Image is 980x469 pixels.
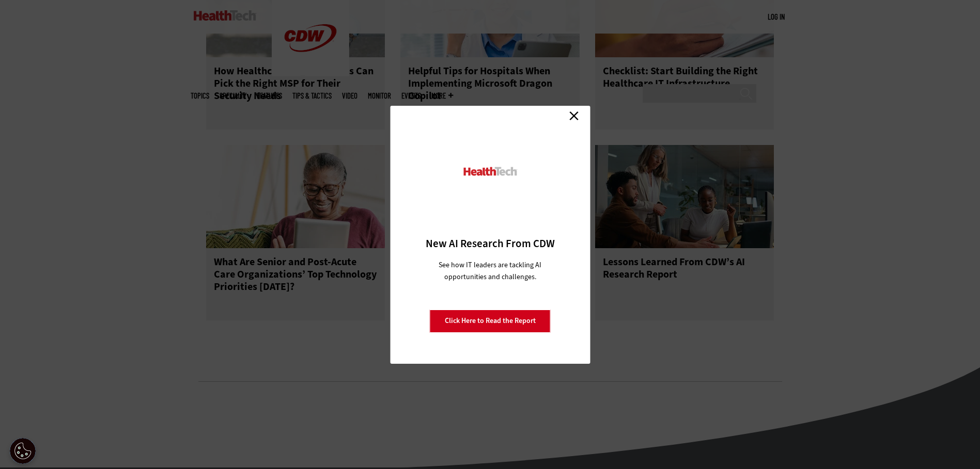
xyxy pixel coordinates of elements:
[430,310,551,332] a: Click Here to Read the Report
[462,166,518,177] img: HealthTech_0.png
[408,236,572,251] h3: New AI Research From CDW
[426,259,554,283] p: See how IT leaders are tackling AI opportunities and challenges.
[10,438,36,464] button: Open Preferences
[10,438,36,464] div: Cookie Settings
[566,108,582,124] a: Close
